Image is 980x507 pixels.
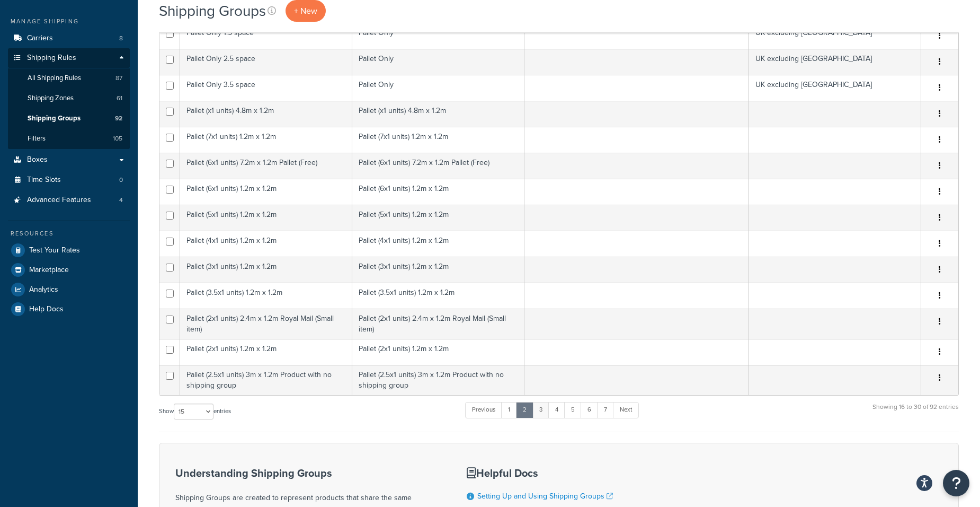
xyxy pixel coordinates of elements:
[352,283,524,309] td: Pallet (3.5x1 units) 1.2m x 1.2m
[180,23,352,49] td: Pallet Only 1.5 space
[749,75,921,101] td: UK excluding [GEOGRAPHIC_DATA]
[180,283,352,309] td: Pallet (3.5x1 units) 1.2m x 1.2m
[115,114,122,123] span: 92
[27,54,76,63] span: Shipping Rules
[180,75,352,101] td: Pallet Only 3.5 space
[8,241,130,260] a: Test Your Rates
[28,94,74,103] span: Shipping Zones
[352,75,524,101] td: Pallet Only
[8,89,130,108] li: Shipping Zones
[8,48,130,149] li: Shipping Rules
[352,153,524,179] td: Pallet (6x1 units) 7.2m x 1.2m Pallet (Free)
[180,127,352,153] td: Pallet (7x1 units) 1.2m x 1.2m
[548,402,565,418] a: 4
[180,365,352,395] td: Pallet (2.5x1 units) 3m x 1.2m Product with no shipping group
[27,155,48,164] span: Boxes
[159,404,231,419] label: Show entries
[294,5,317,17] span: + New
[180,205,352,231] td: Pallet (5x1 units) 1.2m x 1.2m
[613,402,639,418] a: Next
[28,134,46,143] span: Filters
[8,129,130,148] a: Filters 105
[8,17,130,26] div: Manage Shipping
[8,129,130,148] li: Filters
[174,404,213,419] select: Showentries
[29,266,69,275] span: Marketplace
[159,1,266,21] h1: Shipping Groups
[943,470,969,496] button: Open Resource Center
[8,29,130,48] li: Carriers
[8,29,130,48] a: Carriers 8
[180,49,352,75] td: Pallet Only 2.5 space
[8,280,130,299] a: Analytics
[8,300,130,319] a: Help Docs
[352,309,524,339] td: Pallet (2x1 units) 2.4m x 1.2m Royal Mail (Small item)
[119,34,123,43] span: 8
[175,467,440,479] h3: Understanding Shipping Groups
[501,402,517,418] a: 1
[115,74,122,83] span: 87
[749,23,921,49] td: UK excluding [GEOGRAPHIC_DATA]
[8,48,130,68] a: Shipping Rules
[8,68,130,88] a: All Shipping Rules 87
[113,134,122,143] span: 105
[180,101,352,127] td: Pallet (x1 units) 4.8m x 1.2m
[8,150,130,170] a: Boxes
[465,402,502,418] a: Previous
[352,205,524,231] td: Pallet (5x1 units) 1.2m x 1.2m
[467,467,708,479] h3: Helpful Docs
[352,257,524,283] td: Pallet (3x1 units) 1.2m x 1.2m
[872,401,959,424] div: Showing 16 to 30 of 92 entries
[477,491,613,502] a: Setting Up and Using Shipping Groups
[352,179,524,205] td: Pallet (6x1 units) 1.2m x 1.2m
[119,196,123,205] span: 4
[8,260,130,279] a: Marketplace
[8,229,130,238] div: Resources
[8,109,130,128] li: Shipping Groups
[352,231,524,257] td: Pallet (4x1 units) 1.2m x 1.2m
[27,196,91,205] span: Advanced Features
[180,179,352,205] td: Pallet (6x1 units) 1.2m x 1.2m
[8,68,130,88] li: All Shipping Rules
[8,89,130,108] a: Shipping Zones 61
[27,34,53,43] span: Carriers
[28,74,81,83] span: All Shipping Rules
[352,23,524,49] td: Pallet Only
[581,402,598,418] a: 6
[597,402,614,418] a: 7
[8,170,130,190] a: Time Slots 0
[8,109,130,128] a: Shipping Groups 92
[8,170,130,190] li: Time Slots
[8,190,130,210] li: Advanced Features
[352,101,524,127] td: Pallet (x1 units) 4.8m x 1.2m
[564,402,582,418] a: 5
[352,339,524,365] td: Pallet (2x1 units) 1.2m x 1.2m
[180,153,352,179] td: Pallet (6x1 units) 7.2m x 1.2m Pallet (Free)
[180,309,352,339] td: Pallet (2x1 units) 2.4m x 1.2m Royal Mail (Small item)
[180,339,352,365] td: Pallet (2x1 units) 1.2m x 1.2m
[180,231,352,257] td: Pallet (4x1 units) 1.2m x 1.2m
[29,285,58,294] span: Analytics
[8,190,130,210] a: Advanced Features 4
[352,365,524,395] td: Pallet (2.5x1 units) 3m x 1.2m Product with no shipping group
[352,49,524,75] td: Pallet Only
[180,257,352,283] td: Pallet (3x1 units) 1.2m x 1.2m
[516,402,533,418] a: 2
[29,305,64,314] span: Help Docs
[749,49,921,75] td: UK excluding [GEOGRAPHIC_DATA]
[119,176,123,185] span: 0
[117,94,122,103] span: 61
[532,402,549,418] a: 3
[29,246,80,255] span: Test Your Rates
[27,176,61,185] span: Time Slots
[352,127,524,153] td: Pallet (7x1 units) 1.2m x 1.2m
[28,114,81,123] span: Shipping Groups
